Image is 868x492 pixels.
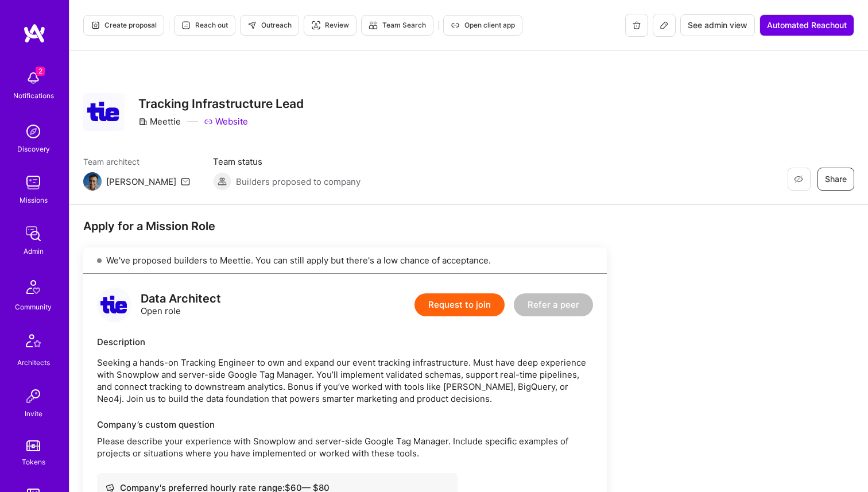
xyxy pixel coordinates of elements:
[97,419,593,431] div: Company’s custom question
[181,177,190,186] i: icon Mail
[451,20,515,30] span: Open client app
[794,175,803,184] i: icon EyeClosed
[20,194,48,206] div: Missions
[83,219,607,234] div: Apply for a Mission Role
[767,20,847,31] span: Automated Reachout
[680,14,755,36] button: See admin view
[83,156,190,168] span: Team architect
[443,15,522,36] button: Open client app
[97,435,593,459] p: Please describe your experience with Snowplow and server-side Google Tag Manager. Include specifi...
[174,15,235,36] button: Reach out
[414,293,505,316] button: Request to join
[688,20,747,31] span: See admin view
[20,329,47,357] img: Architects
[26,440,40,451] img: tokens
[181,20,228,30] span: Reach out
[97,357,593,405] p: Seeking a hands-on Tracking Engineer to own and expand our event tracking infrastructure. Must ha...
[236,176,361,188] span: Builders proposed to company
[25,408,42,420] div: Invite
[138,96,304,111] h3: Tracking Infrastructure Lead
[369,20,426,30] span: Team Search
[311,21,320,30] i: icon Targeter
[23,23,46,44] img: logo
[22,222,45,245] img: admin teamwork
[361,15,433,36] button: Team Search
[24,245,44,257] div: Admin
[106,176,176,188] div: [PERSON_NAME]
[213,156,361,168] span: Team status
[141,293,221,305] div: Data Architect
[106,483,114,492] i: icon Cash
[83,93,125,130] img: Company Logo
[20,273,47,301] img: Community
[240,15,299,36] button: Outreach
[247,20,292,30] span: Outreach
[15,301,52,313] div: Community
[204,115,248,127] a: Website
[17,143,50,155] div: Discovery
[83,172,102,191] img: Team Architect
[141,293,221,317] div: Open role
[22,171,45,194] img: teamwork
[91,20,157,30] span: Create proposal
[36,67,45,76] span: 2
[97,288,131,322] img: logo
[817,168,854,191] button: Share
[759,14,854,36] button: Automated Reachout
[22,67,45,90] img: bell
[91,21,100,30] i: icon Proposal
[83,15,164,36] button: Create proposal
[97,336,593,348] div: Description
[17,357,50,369] div: Architects
[138,117,148,126] i: icon CompanyGray
[138,115,181,127] div: Meettie
[22,385,45,408] img: Invite
[22,456,45,468] div: Tokens
[13,90,54,102] div: Notifications
[514,293,593,316] button: Refer a peer
[825,173,847,185] span: Share
[213,172,231,191] img: Builders proposed to company
[311,20,349,30] span: Review
[83,247,607,274] div: We've proposed builders to Meettie. You can still apply but there's a low chance of acceptance.
[22,120,45,143] img: discovery
[304,15,356,36] button: Review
